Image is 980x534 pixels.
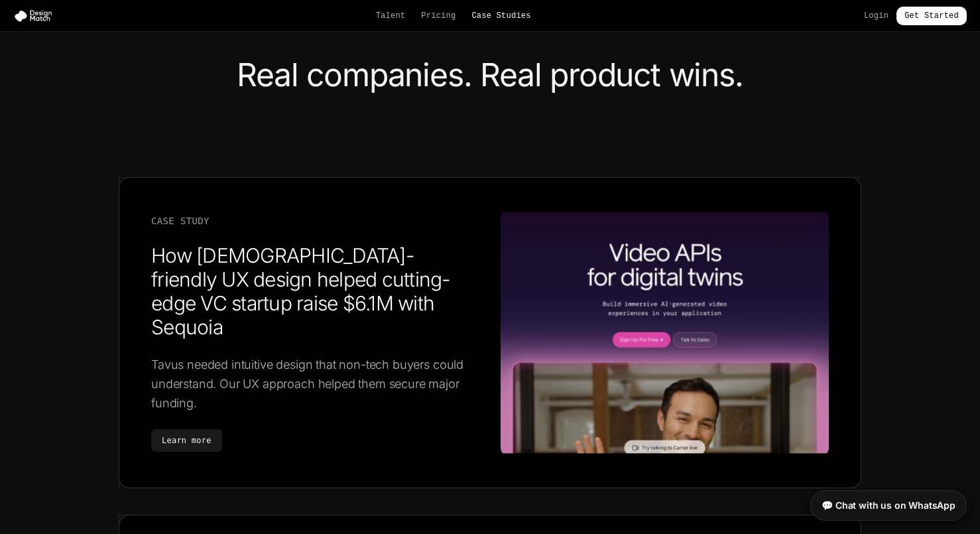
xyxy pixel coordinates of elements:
a: 💬 Chat with us on WhatsApp [810,490,967,521]
img: Design Match [13,9,58,23]
a: Case Studies [471,11,530,21]
h3: How [DEMOGRAPHIC_DATA]-friendly UX design helped cutting-edge VC startup raise $6.1M with Sequoia [151,243,479,339]
a: Login [864,11,888,21]
a: Talent [376,11,406,21]
h2: Real companies. Real product wins. [119,59,861,91]
img: How 5-year-old-friendly UX design helped cutting-edge VC startup raise $6.1M with Sequoia [501,210,829,456]
p: Tavus needed intuitive design that non-tech buyers could understand. Our UX approach helped them ... [151,355,479,413]
a: Pricing [421,11,456,21]
div: Case Study [151,214,479,228]
a: Get Started [896,7,967,25]
a: Learn more [151,429,222,452]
